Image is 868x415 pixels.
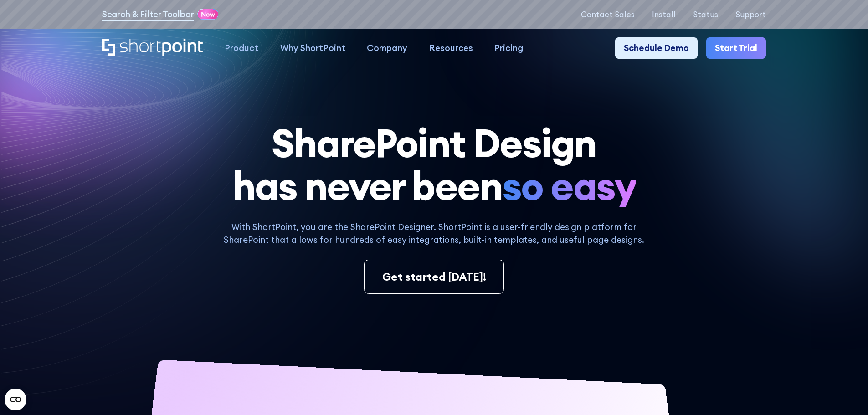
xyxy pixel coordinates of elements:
[693,10,718,19] a: Status
[214,220,653,246] p: With ShortPoint, you are the SharePoint Designer. ShortPoint is a user-friendly design platform f...
[225,41,258,55] div: Product
[502,164,636,207] span: so easy
[706,37,766,59] a: Start Trial
[367,41,407,55] div: Company
[382,269,486,285] div: Get started [DATE]!
[102,122,766,208] h1: SharePoint Design has never been
[5,389,26,410] button: Open CMP widget
[704,309,868,415] iframe: Chat Widget
[484,37,534,59] a: Pricing
[269,37,356,59] a: Why ShortPoint
[735,10,766,19] a: Support
[214,37,269,59] a: Product
[581,10,635,19] a: Contact Sales
[280,41,345,55] div: Why ShortPoint
[102,8,194,21] a: Search & Filter Toolbar
[356,37,418,59] a: Company
[652,10,676,19] a: Install
[429,41,473,55] div: Resources
[102,39,203,57] a: Home
[364,260,503,294] a: Get started [DATE]!
[615,37,698,59] a: Schedule Demo
[418,37,484,59] a: Resources
[494,41,523,55] div: Pricing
